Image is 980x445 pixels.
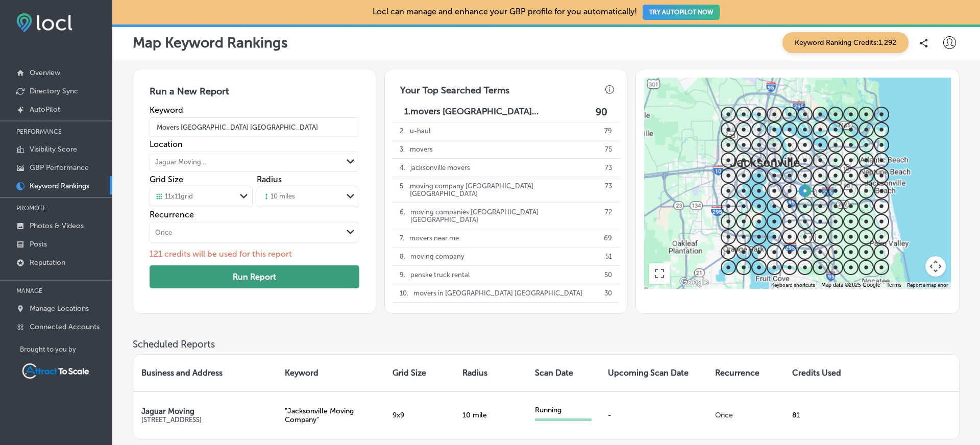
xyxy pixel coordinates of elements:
[410,122,430,140] p: u-haul
[410,266,470,284] p: penske truck rental
[133,34,288,51] p: Map Keyword Rankings
[150,265,359,288] button: Run Report
[30,105,60,114] p: AutoPilot
[605,159,612,177] p: 73
[16,13,72,32] img: fda3e92497d09a02dc62c9cd864e3231.png
[604,284,612,302] p: 30
[400,122,405,140] p: 2 .
[600,355,707,391] th: Upcoming Scan Date
[155,192,193,202] div: 11 x 11 grid
[410,159,470,177] p: jacksonville movers
[410,140,433,158] p: movers
[784,355,857,391] th: Credits Used
[605,177,612,203] p: 73
[30,323,100,331] p: Connected Accounts
[605,140,612,158] p: 75
[384,391,455,439] td: 9 x 9
[30,304,89,313] p: Manage Locations
[707,355,784,391] th: Recurrence
[133,338,960,350] h3: Scheduled Reports
[141,416,268,424] p: [STREET_ADDRESS]
[410,177,599,203] p: moving company [GEOGRAPHIC_DATA] [GEOGRAPHIC_DATA]
[155,158,206,166] div: Jaguar Moving...
[20,345,112,353] p: Brought to you by
[600,391,707,439] td: -
[150,105,359,115] label: Keyword
[412,303,472,320] p: jacksonville jaguars
[30,182,89,190] p: Keyword Rankings
[30,68,60,77] p: Overview
[413,284,582,302] p: movers in [GEOGRAPHIC_DATA] [GEOGRAPHIC_DATA]
[410,203,599,229] p: moving companies [GEOGRAPHIC_DATA] [GEOGRAPHIC_DATA]
[535,406,592,414] div: Running
[821,282,880,288] span: Map data ©2025 Google
[30,87,78,95] p: Directory Sync
[257,175,282,184] label: Radius
[384,355,455,391] th: Grid Size
[715,411,776,419] p: Once
[150,86,359,105] h3: Run a New Report
[30,258,65,267] p: Reputation
[454,355,527,391] th: Radius
[30,240,47,249] p: Posts
[596,106,607,118] label: 90
[30,163,89,172] p: GBP Performance
[643,5,720,20] button: TRY AUTOPILOT NOW
[30,145,77,154] p: Visibility Score
[262,192,295,202] div: 10 miles
[20,361,91,381] img: Attract To Scale
[907,282,948,288] a: Report a map error
[400,229,404,247] p: 7 .
[604,229,612,247] p: 69
[604,303,612,320] p: 26
[150,139,359,149] label: Location
[677,276,711,289] a: Open this area in Google Maps (opens a new window)
[400,203,405,229] p: 6 .
[150,175,183,184] label: Grid Size
[155,229,172,236] div: Once
[454,391,527,439] td: 10 mile
[133,355,277,391] th: Business and Address
[677,276,711,289] img: Google
[392,77,518,99] h3: Your Top Searched Terms
[887,282,901,288] a: Terms (opens in new tab)
[400,159,405,177] p: 4 .
[604,122,612,140] p: 79
[604,266,612,284] p: 50
[30,221,84,230] p: Photos & Videos
[784,391,857,439] td: 81
[150,249,359,259] p: 121 credits will be used for this report
[409,229,459,247] p: movers near me
[605,203,612,229] p: 72
[150,210,359,219] label: Recurrence
[400,284,408,302] p: 10 .
[150,113,359,141] input: Search Keyword
[404,106,590,118] p: 1. movers [GEOGRAPHIC_DATA] [GEOGRAPHIC_DATA]
[410,248,464,265] p: moving company
[649,263,670,284] button: Toggle fullscreen view
[285,407,376,424] p: " Jacksonville Moving Company "
[400,177,405,203] p: 5 .
[782,32,909,53] span: Keyword Ranking Credits: 1,292
[400,248,405,265] p: 8 .
[605,248,612,265] p: 51
[141,407,268,416] p: Jaguar Moving
[925,256,946,277] button: Map camera controls
[277,355,384,391] th: Keyword
[771,282,815,289] button: Keyboard shortcuts
[400,303,407,320] p: 11 .
[527,355,600,391] th: Scan Date
[400,266,405,284] p: 9 .
[400,140,405,158] p: 3 .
